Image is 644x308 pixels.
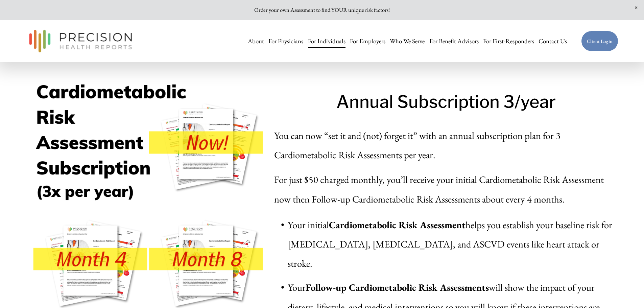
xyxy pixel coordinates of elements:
a: For Individuals [308,34,345,48]
p: For just $50 charged monthly, you’ll receive your initial Cardiometabolic Risk Assessment now the... [274,170,618,209]
a: Client Login [581,31,618,52]
iframe: Chat Widget [610,276,644,308]
a: For Physicians [268,34,303,48]
a: folder dropdown [390,34,425,48]
a: For Benefit Advisors [429,34,479,48]
h2: Annual Subscription 3/year [274,88,618,115]
span: Who We Serve [390,35,425,48]
a: For Employers [350,34,385,48]
strong: Follow-up Cardiometabolic Risk Assessments [306,281,489,294]
p: Your initial helps you establish your baseline risk for [MEDICAL_DATA], [MEDICAL_DATA], and ASCVD... [288,215,618,273]
a: About [248,34,264,48]
p: You can now “set it and (not) forget it” with an annual subscription plan for 3 Cardiometabolic R... [274,126,618,165]
img: Precision Health Reports [26,27,135,55]
strong: Cardiometabolic Risk Assessment [329,218,466,231]
a: Contact Us [539,34,567,48]
a: For First-Responders [483,34,534,48]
